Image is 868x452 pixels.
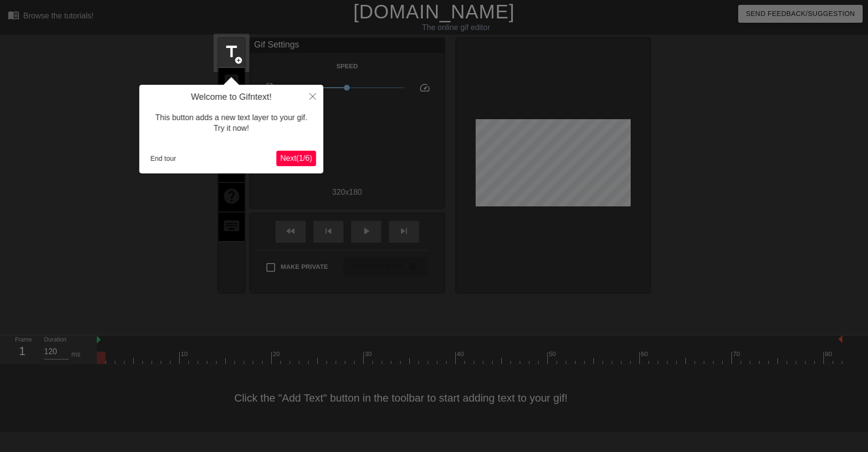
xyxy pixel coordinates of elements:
span: Next ( 1 / 6 ) [280,154,312,162]
h4: Welcome to Gifntext! [147,92,316,103]
button: Close [302,85,324,107]
button: End tour [147,151,180,166]
button: Next [277,151,316,166]
div: This button adds a new text layer to your gif. Try it now! [147,103,316,144]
